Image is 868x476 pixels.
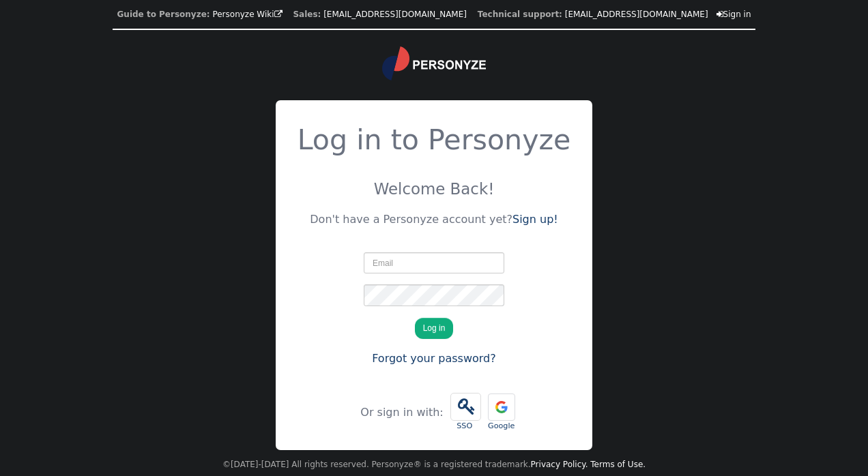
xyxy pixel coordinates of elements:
a: Sign in [717,10,751,19]
a: Google [484,387,519,439]
b: Guide to Personyze: [117,10,209,19]
span:  [451,393,480,420]
b: Sales: [293,10,321,19]
div: Google [488,421,515,432]
p: Welcome Back! [298,177,571,200]
a: Personyze Wiki [212,10,282,19]
a: Terms of Use. [590,460,646,469]
div: SSO [450,421,479,432]
a: [EMAIL_ADDRESS][DOMAIN_NAME] [323,10,467,19]
span:  [717,10,723,18]
a: [EMAIL_ADDRESS][DOMAIN_NAME] [565,10,708,19]
p: Don't have a Personyze account yet? [298,211,571,228]
b: Technical support: [478,10,562,19]
img: logo.svg [382,46,486,80]
div: Or sign in with: [360,404,446,421]
span:  [274,10,283,18]
input: Email [364,252,504,273]
a:  SSO [447,386,484,439]
a: Sign up! [512,213,558,226]
h2: Log in to Personyze [298,119,571,162]
a: Forgot your password? [372,352,496,365]
button: Log in [415,318,454,339]
a: Privacy Policy. [531,460,588,469]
